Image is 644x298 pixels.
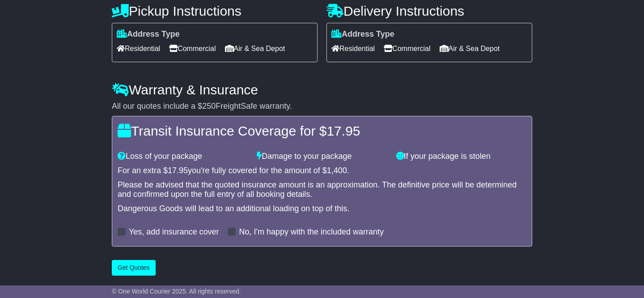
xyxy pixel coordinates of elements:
[239,227,384,237] label: No, I'm happy with the included warranty
[392,152,531,162] div: If your package is stolen
[112,4,318,18] h4: Pickup Instructions
[118,166,526,176] div: For an extra $ you're fully covered for the amount of $ .
[168,166,188,175] span: 17.95
[112,102,532,111] div: All our quotes include a $ FreightSafe warranty.
[331,30,394,39] label: Address Type
[169,42,216,55] span: Commercial
[129,227,219,237] label: Yes, add insurance cover
[331,42,375,55] span: Residential
[117,30,180,39] label: Address Type
[327,166,347,175] span: 1,400
[252,152,391,162] div: Damage to your package
[326,4,532,18] h4: Delivery Instructions
[118,123,526,138] h4: Transit Insurance Coverage for $
[112,260,156,276] button: Get Quotes
[384,42,430,55] span: Commercial
[113,152,252,162] div: Loss of your package
[118,204,526,214] div: Dangerous Goods will lead to an additional loading on top of this.
[117,42,160,55] span: Residential
[112,82,532,97] h4: Warranty & Insurance
[225,42,285,55] span: Air & Sea Depot
[112,288,241,295] span: © One World Courier 2025. All rights reserved.
[326,123,360,138] span: 17.95
[202,102,216,111] span: 250
[118,180,526,200] div: Please be advised that the quoted insurance amount is an approximation. The definitive price will...
[440,42,500,55] span: Air & Sea Depot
